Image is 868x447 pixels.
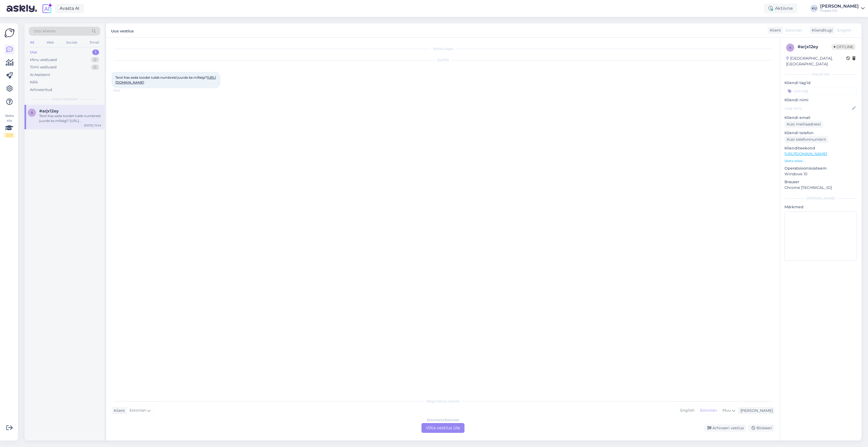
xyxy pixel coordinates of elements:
p: Kliendi email [784,115,857,121]
div: [PERSON_NAME] [784,196,857,201]
div: Arhiveeritud [30,87,52,93]
span: Estonian [130,408,146,414]
div: Küsi meiliaadressi [784,121,823,128]
div: Estonian to Estonian [427,418,459,422]
div: Minu vestlused [30,57,57,63]
img: explore-ai [41,3,53,14]
div: 2 / 3 [4,133,14,138]
input: Lisa nimi [785,105,851,111]
div: Küsi telefoninumbrit [784,136,828,143]
div: Arhiveeri vestlus [704,424,746,432]
div: 1 [92,50,99,55]
div: 0 [91,57,99,63]
div: Tere! Kas seda toodet tuleb numbreid juurde ka millalgi? [URL][DOMAIN_NAME] [39,114,101,123]
img: Askly Logo [4,28,15,38]
span: Muu [722,408,731,413]
div: Tiimi vestlused [30,65,57,70]
a: [URL][DOMAIN_NAME] [784,151,827,156]
div: Vestlus algas [112,46,774,51]
span: Tere! Kas seda toodet tuleb numbreid juurde ka millalgi? [115,75,216,84]
span: #arjx12ey [39,109,59,114]
p: Kliendi telefon [784,130,857,136]
p: Märkmed [784,204,857,210]
span: Estonian [786,27,802,33]
div: Klienditugi [809,27,833,33]
div: 0 [91,65,99,70]
div: Klient [112,408,125,414]
p: Vaata edasi ... [784,158,857,163]
div: Estonian [697,406,719,415]
div: # arjx12ey [798,44,832,50]
p: Kliendi tag'id [784,80,857,86]
input: Lisa tag [784,87,857,95]
div: [PERSON_NAME] [738,408,773,414]
div: [PERSON_NAME] [820,4,859,8]
div: Web [45,39,55,46]
div: [DATE] 13:44 [84,123,101,127]
span: Offline [832,44,855,50]
div: [GEOGRAPHIC_DATA], [GEOGRAPHIC_DATA] [786,56,846,67]
p: Chrome [TECHNICAL_ID] [784,185,857,191]
span: 13:44 [113,88,134,93]
div: AI Assistent [30,72,50,78]
div: [DATE] [112,58,774,63]
p: Windows 10 [784,171,857,177]
div: Vaata siia [4,113,14,138]
span: Uued vestlused [52,97,77,102]
p: Brauser [784,179,857,185]
div: Klient [768,27,781,33]
p: Kliendi nimi [784,97,857,103]
span: Otsi kliente [34,28,56,34]
div: Kliendi info [784,72,857,77]
div: Uus [30,50,37,55]
div: English [678,406,697,415]
div: Aktiivne [764,4,797,13]
span: English [837,27,851,33]
span: a [31,111,33,115]
a: [PERSON_NAME]Huppa OÜ [820,4,865,13]
div: Blokeeri [748,424,774,432]
p: Klienditeekond [784,145,857,151]
div: Socials [65,39,78,46]
a: Avasta AI [55,4,84,13]
div: Email [89,39,100,46]
div: Võta vestlus üle [421,423,464,433]
div: KU [810,5,818,12]
div: Huppa OÜ [820,8,859,13]
p: Operatsioonisüsteem [784,166,857,171]
div: All [29,39,35,46]
label: Uus vestlus [111,27,134,34]
div: Valige keel ja vastake [112,399,774,404]
span: a [789,45,792,50]
div: Kõik [30,79,38,85]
